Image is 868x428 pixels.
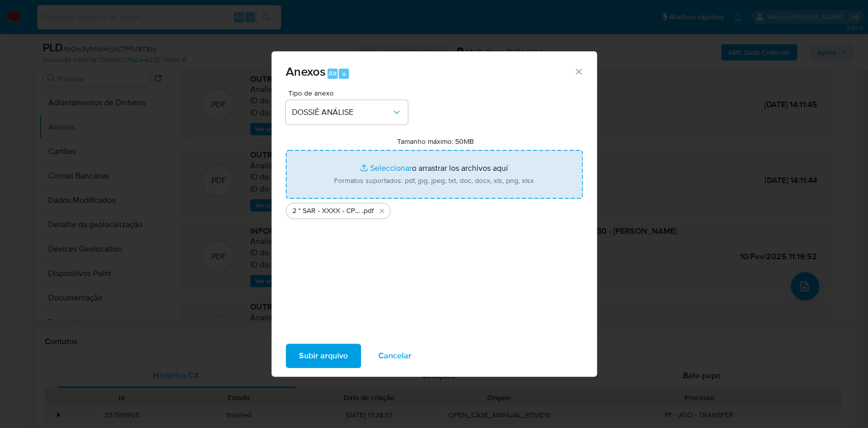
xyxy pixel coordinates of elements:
[288,89,410,97] span: Tipo de anexo
[574,67,583,76] button: Cerrar
[328,69,337,78] span: Alt
[362,206,374,216] span: .pdf
[376,205,388,217] button: Eliminar 2 ° SAR - XXXX - CPF 10248243730 - JOSE HILTON DA SILVA.pdf
[342,69,346,78] span: a
[299,345,348,367] span: Subir arquivo
[397,137,474,146] label: Tamanho máximo: 50MB
[286,100,408,125] button: DOSSIÊ ANÁLISE
[292,107,392,117] span: DOSSIÊ ANÁLISE
[286,344,361,368] button: Subir arquivo
[286,199,583,219] ul: Archivos seleccionados
[378,345,411,367] span: Cancelar
[292,206,362,216] span: 2 ° SAR - XXXX - CPF 10248243730 - [PERSON_NAME]
[286,63,325,80] span: Anexos
[365,344,425,368] button: Cancelar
